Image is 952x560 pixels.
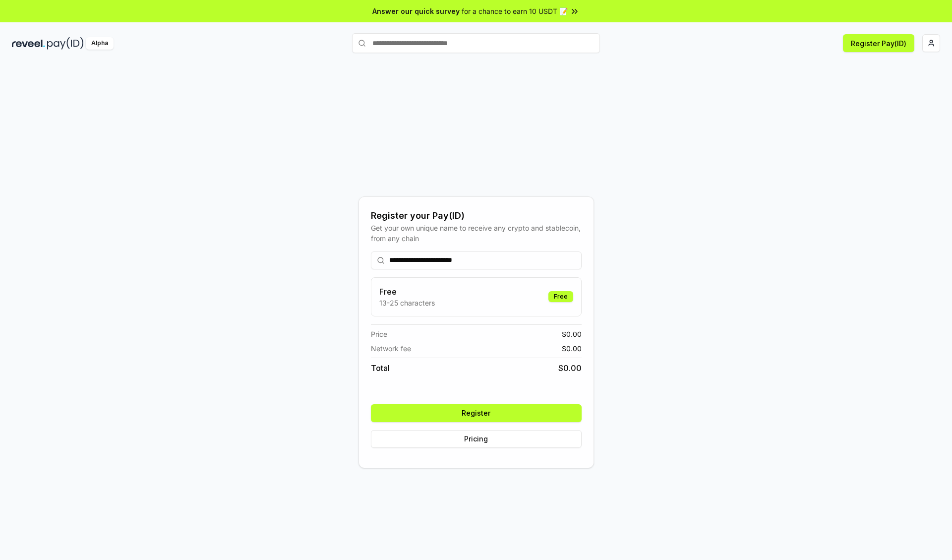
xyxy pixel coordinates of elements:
[379,298,435,308] p: 13-25 characters
[562,329,582,339] span: $ 0.00
[371,343,411,354] span: Network fee
[462,6,568,16] span: for a chance to earn 10 USDT 📝
[371,209,582,223] div: Register your Pay(ID)
[371,329,387,339] span: Price
[371,404,582,422] button: Register
[843,34,914,52] button: Register Pay(ID)
[548,291,573,302] div: Free
[86,37,114,50] div: Alpha
[371,362,390,374] span: Total
[371,430,582,448] button: Pricing
[558,362,582,374] span: $ 0.00
[12,37,45,50] img: reveel_dark
[562,343,582,354] span: $ 0.00
[372,6,460,16] span: Answer our quick survey
[371,223,582,244] div: Get your own unique name to receive any crypto and stablecoin, from any chain
[379,286,435,298] h3: Free
[47,37,84,50] img: pay_id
